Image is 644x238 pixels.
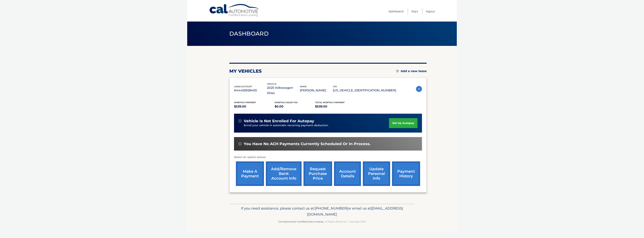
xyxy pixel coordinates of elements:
[389,118,417,128] a: set up autopay
[234,155,422,160] p: Select an option below:
[236,161,264,186] a: make a payment
[388,8,403,14] a: Dashboard
[266,161,302,186] a: Add/Remove bank account info
[234,101,256,104] span: Monthly Payment
[244,123,389,128] p: Enroll your vehicle in automatic recurring payment deduction.
[411,8,418,14] a: FAQ's
[275,104,315,109] p: $0.00
[396,70,399,72] img: add.svg
[232,205,412,217] p: If you need assistance, please contact us at: or email us at
[315,101,345,104] span: Total Monthly Payment
[333,85,337,88] span: vin
[334,161,361,186] a: account details
[396,69,427,73] a: Add a new lease
[278,220,323,223] strong: Cal Automotive Certified Auto Leasing
[303,161,332,186] a: request purchase price
[333,88,396,93] p: [US_VEHICLE_IDENTIFICATION_NUMBER]
[244,142,370,146] span: You have no ACH payments currently scheduled or in process.
[416,86,422,92] img: accordion-active.svg
[234,104,275,109] p: $539.00
[363,161,390,186] a: update personal info
[239,142,241,145] img: alert-white.svg
[300,85,306,88] span: name
[315,104,356,109] p: $539.00
[307,206,403,216] span: [EMAIL_ADDRESS][DOMAIN_NAME]
[234,85,252,88] span: lease account
[300,88,333,93] p: [PERSON_NAME]
[267,83,276,85] span: vehicle
[267,85,300,96] p: 2025 Volkswagen Atlas
[232,220,412,224] p: - All Rights Reserved - Copyright 2025
[209,4,260,17] a: Cal Automotive
[315,206,348,210] span: [PHONE_NUMBER]
[229,30,269,37] span: Dashboard
[426,8,435,14] a: Logout
[392,161,420,186] a: payment history
[244,119,314,123] span: vehicle is not enrolled for autopay
[234,88,267,93] p: #44455928405
[275,101,298,104] span: Monthly sales Tax
[229,68,262,74] h2: my vehicles
[239,119,241,122] img: alert-white.svg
